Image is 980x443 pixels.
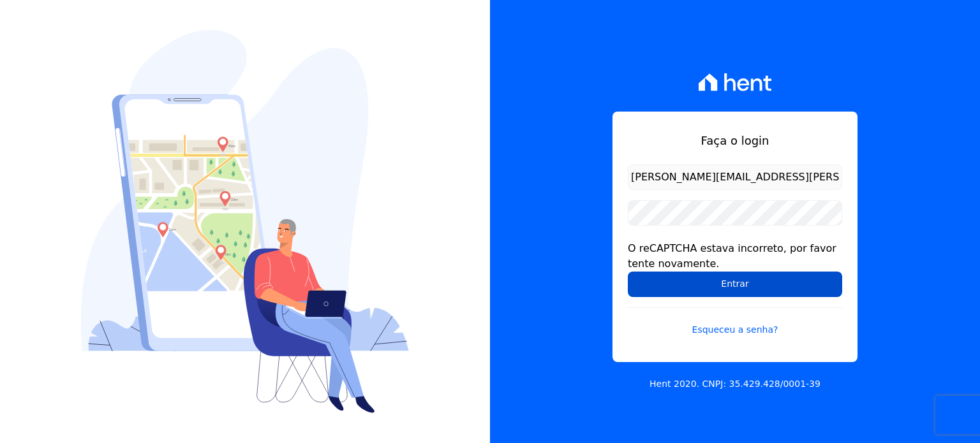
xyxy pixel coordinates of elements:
a: Esqueceu a senha? [628,307,842,337]
div: O reCAPTCHA estava incorreto, por favor tente novamente. [628,241,842,272]
input: Entrar [628,272,842,297]
p: Hent 2020. CNPJ: 35.429.428/0001-39 [650,377,820,391]
img: Login [81,30,409,413]
h1: Faça o login [628,132,842,149]
input: Email [628,164,842,190]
